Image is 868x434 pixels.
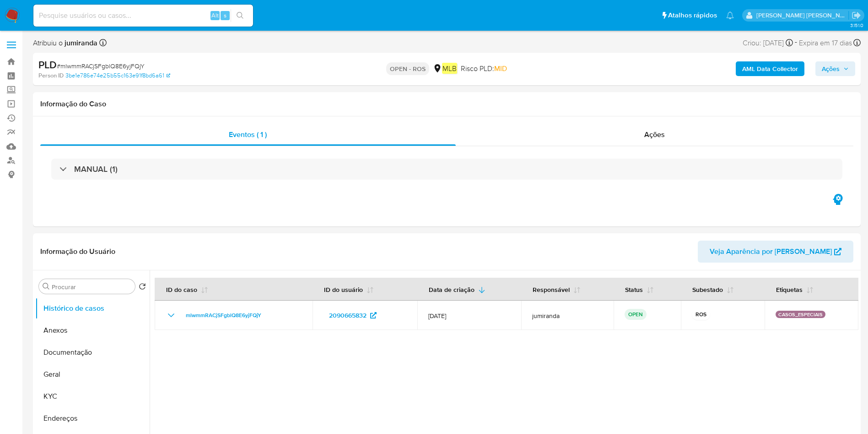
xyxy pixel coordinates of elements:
input: Pesquise usuários ou casos... [33,10,253,22]
span: Ações [644,129,665,140]
button: Veja Aparência por [PERSON_NAME] [698,241,853,263]
a: 3be1e786e74e25b55c163e91f8bd6a61 [65,71,170,80]
span: Ações [822,61,840,76]
a: Notificações [726,11,734,19]
span: Veja Aparência por [PERSON_NAME] [710,241,832,263]
b: AML Data Collector [742,61,798,76]
button: Documentação [35,341,150,363]
span: - [795,37,797,49]
button: Endereços [35,407,150,429]
h1: Informação do Caso [40,99,853,109]
span: Alt [211,11,219,20]
span: # mlwmmRACjSFgblQ8E6yjFQjY [57,61,145,71]
span: Risco PLD: [461,64,507,74]
button: KYC [35,385,150,407]
h1: Informação do Usuário [40,247,115,256]
b: PLD [38,57,57,72]
p: juliane.miranda@mercadolivre.com [756,11,849,20]
span: Atribuiu o [33,38,97,48]
p: OPEN - ROS [386,62,429,75]
span: s [224,11,226,20]
div: MANUAL (1) [51,159,842,180]
span: Expira em 17 dias [799,38,852,48]
em: MLB [442,63,457,74]
button: Histórico de casos [35,297,150,319]
button: Ações [815,61,855,76]
b: Person ID [38,71,64,80]
button: Geral [35,363,150,385]
button: Anexos [35,319,150,341]
button: Procurar [43,283,50,290]
input: Procurar [52,283,131,291]
button: AML Data Collector [736,61,804,76]
h3: MANUAL (1) [74,164,118,174]
button: search-icon [231,9,249,22]
b: jumiranda [63,38,97,48]
span: Eventos ( 1 ) [229,129,267,140]
div: Criou: [DATE] [743,37,793,49]
span: MID [494,63,507,74]
button: Retornar ao pedido padrão [139,283,146,293]
a: Sair [852,11,861,20]
span: Atalhos rápidos [668,11,717,20]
